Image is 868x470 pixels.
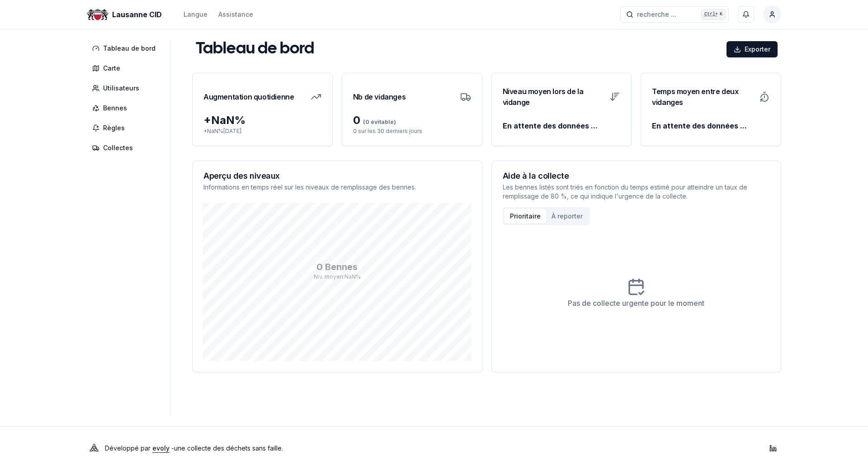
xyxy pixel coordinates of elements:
button: Langue [184,9,208,20]
button: Exporter [726,41,778,57]
a: evoly [152,444,170,452]
div: Pas de collecte urgente pour le moment [568,298,704,309]
p: Développé par - une collecte des déchets sans faille . [105,442,283,455]
h1: Tableau de bord [196,40,314,58]
div: + NaN % [203,113,321,128]
p: 0 sur les 30 derniers jours [353,128,471,135]
span: recherche ... [637,10,676,19]
a: Bennes [87,100,165,116]
p: + NaN % [DATE] [203,128,321,135]
h3: Aide à la collecte [503,172,770,180]
span: Bennes [103,104,127,113]
span: Règles [103,123,125,133]
button: À reporter [546,209,588,223]
h3: Nb de vidanges [353,84,406,109]
span: (0 évitable) [360,119,396,125]
span: Collectes [103,143,133,152]
a: Carte [87,60,165,76]
div: En attente des données ... [503,113,621,131]
a: Utilisateurs [87,80,165,96]
a: Tableau de bord [87,40,165,57]
button: recherche ...Ctrl+K [620,6,729,23]
a: Règles [87,120,165,136]
div: Langue [184,10,208,19]
a: Assistance [218,9,253,20]
span: Carte [103,64,120,73]
h3: Temps moyen entre deux vidanges [652,84,754,109]
a: Collectes [87,140,165,156]
span: Utilisateurs [103,84,139,93]
img: Evoly Logo [87,441,101,456]
span: Lausanne CID [112,9,162,20]
span: Tableau de bord [103,44,156,53]
h3: Aperçu des niveaux [203,172,471,180]
div: 0 [353,113,471,128]
p: Les bennes listés sont triés en fonction du temps estimé pour atteindre un taux de remplissage de... [503,183,770,201]
div: En attente des données ... [652,113,770,131]
a: Lausanne CID [87,9,165,20]
p: Informations en temps réel sur les niveaux de remplissage des bennes. [203,183,471,192]
h3: Niveau moyen lors de la vidange [503,84,604,109]
h3: Augmentation quotidienne [203,84,294,109]
button: Prioritaire [505,209,546,223]
img: Lausanne CID Logo [87,4,108,25]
